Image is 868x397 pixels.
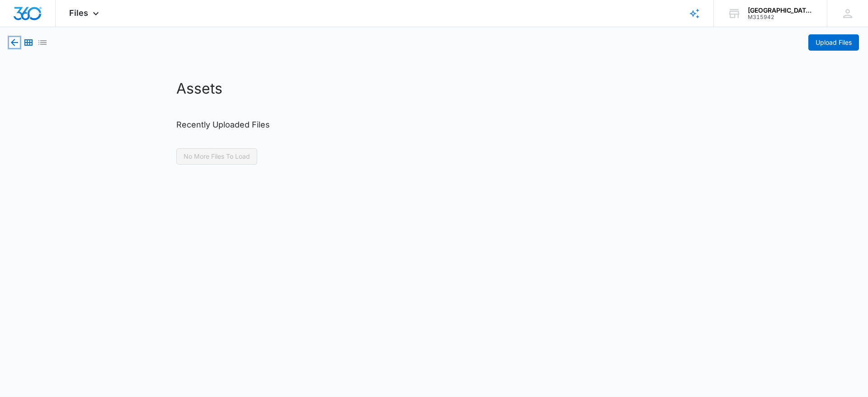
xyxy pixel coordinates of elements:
[808,34,859,51] button: Upload Files
[69,8,88,18] span: Files
[23,37,34,48] button: Grid View
[748,7,814,14] div: account name
[748,14,814,20] div: account id
[176,118,692,131] h2: Recently Uploaded Files
[176,148,257,165] button: No More Files To Load
[816,38,852,47] span: Upload Files
[176,78,692,99] h1: Assets
[37,37,48,48] button: List View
